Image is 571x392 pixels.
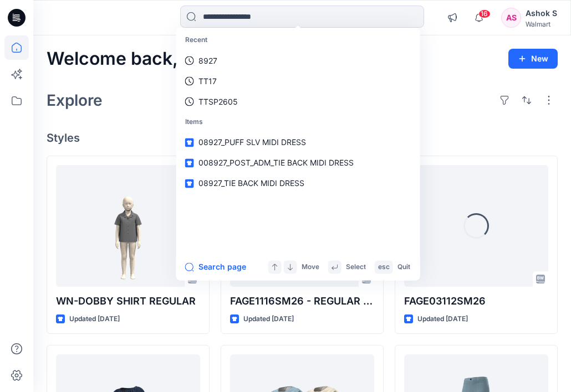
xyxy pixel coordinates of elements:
h4: Styles [47,131,558,145]
a: 008927_POST_ADM_TIE BACK MIDI DRESS [179,153,418,173]
p: Updated [DATE] [417,313,468,325]
div: Ashok S [526,7,557,20]
a: TT17 [179,71,418,91]
span: 16 [478,9,491,18]
p: Select [346,261,366,273]
p: Recent [179,30,418,50]
button: New [508,49,558,69]
div: AS [501,8,521,28]
p: Quit [397,261,410,273]
button: Search page [185,260,246,274]
p: FAGE03112SM26 [404,293,548,309]
a: 08927_PUFF SLV MIDI DRESS [179,132,418,153]
div: Walmart [526,20,557,28]
span: 08927_TIE BACK MIDI DRESS [198,179,304,188]
h2: Welcome back, [PERSON_NAME] [47,49,330,69]
a: 8927 [179,50,418,71]
a: WN-DOBBY SHIRT REGULAR [56,165,200,287]
p: Updated [DATE] [69,313,120,325]
a: TTSP2605 [179,91,418,112]
p: Updated [DATE] [243,313,294,325]
p: WN-DOBBY SHIRT REGULAR [56,293,200,309]
p: Move [302,261,319,273]
p: TTSP2605 [198,96,238,107]
span: 08927_PUFF SLV MIDI DRESS [198,138,306,147]
p: esc [378,261,390,273]
p: Items [179,112,418,132]
p: TT17 [198,75,217,87]
h2: Explore [47,91,103,109]
p: 8927 [198,55,217,66]
span: 008927_POST_ADM_TIE BACK MIDI DRESS [198,158,354,168]
p: FAGE1116SM26 - REGULAR FIT DENIM SHORTS [230,293,374,309]
a: 08927_TIE BACK MIDI DRESS [179,173,418,194]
